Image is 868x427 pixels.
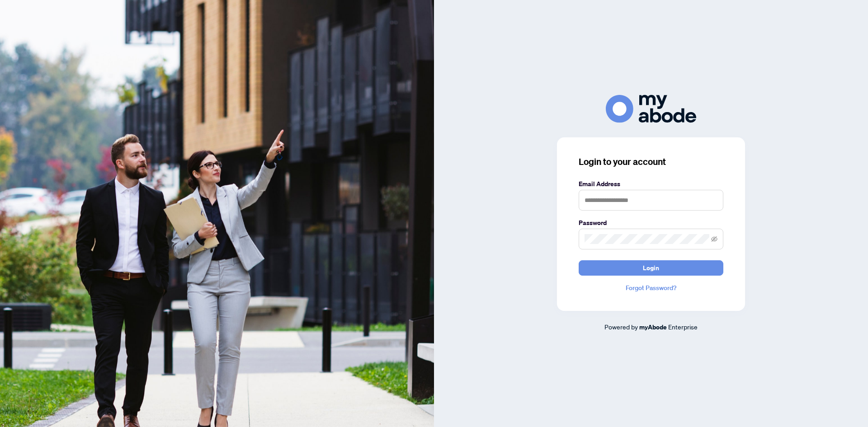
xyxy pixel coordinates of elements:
img: ma-logo [606,95,696,122]
a: myAbode [639,322,667,332]
label: Email Address [579,179,723,189]
button: Login [579,260,723,276]
span: Login [643,261,659,275]
span: Powered by [604,323,638,331]
label: Password [579,218,723,228]
h3: Login to your account [579,155,723,168]
span: Enterprise [668,323,698,331]
a: Forgot Password? [579,283,723,293]
span: eye-invisible [711,236,717,242]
